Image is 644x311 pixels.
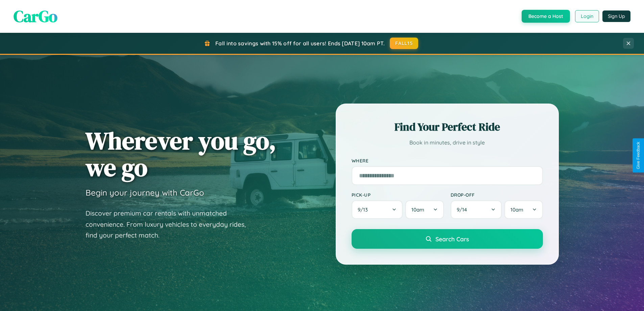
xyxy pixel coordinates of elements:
[575,10,599,22] button: Login
[405,200,444,219] button: 10am
[358,206,371,213] span: 9 / 13
[352,158,543,163] label: Where
[86,208,255,241] p: Discover premium car rentals with unmatched convenience. From luxury vehicles to everyday rides, ...
[457,206,470,213] span: 9 / 14
[14,5,57,27] span: CarGo
[352,119,543,134] h2: Find Your Perfect Ride
[504,200,543,219] button: 10am
[352,138,543,148] p: Book in minutes, drive in style
[86,127,276,181] h1: Wherever you go, we go
[352,200,403,219] button: 9/13
[510,206,523,213] span: 10am
[86,187,204,198] h3: Begin your journey with CarGo
[451,200,502,219] button: 9/14
[602,10,630,22] button: Sign Up
[636,142,641,169] div: Give Feedback
[352,229,543,249] button: Search Cars
[390,38,418,49] button: FALL15
[215,40,385,47] span: Fall into savings with 15% off for all users! Ends [DATE] 10am PT.
[522,10,570,23] button: Become a Host
[435,235,469,243] span: Search Cars
[411,206,424,213] span: 10am
[451,192,543,198] label: Drop-off
[352,192,444,198] label: Pick-up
